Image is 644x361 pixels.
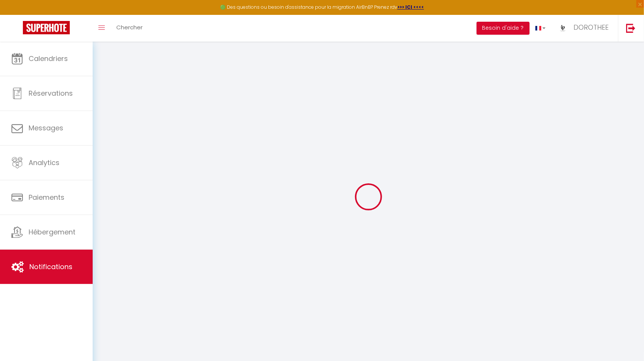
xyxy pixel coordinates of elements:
[29,262,72,271] span: Notifications
[111,15,148,42] a: Chercher
[29,123,63,133] span: Messages
[29,227,75,237] span: Hébergement
[116,23,143,31] span: Chercher
[29,158,59,167] span: Analytics
[29,54,68,63] span: Calendriers
[626,23,636,33] img: logout
[557,22,569,33] img: ...
[29,193,64,202] span: Paiements
[397,4,424,10] a: >>> ICI <<<<
[29,88,73,98] span: Réservations
[477,22,530,35] button: Besoin d'aide ?
[23,21,70,34] img: Super Booking
[573,22,609,32] span: DOROTHEE
[551,15,618,42] a: ... DOROTHEE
